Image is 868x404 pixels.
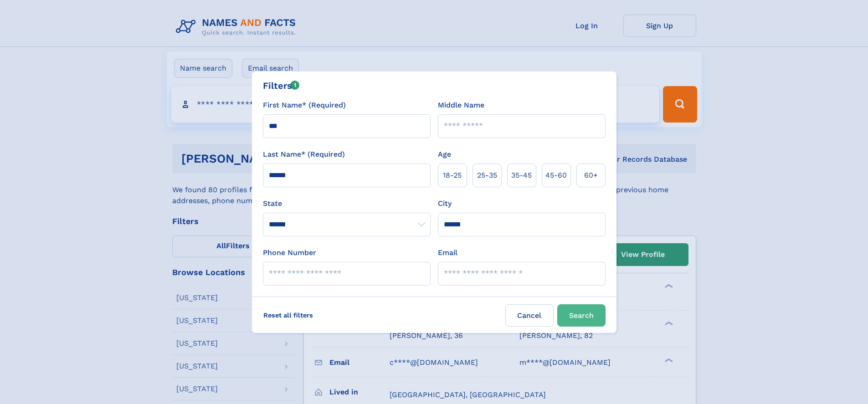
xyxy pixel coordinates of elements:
[438,247,457,258] label: Email
[545,170,567,181] span: 45‑60
[584,170,598,181] span: 60+
[477,170,497,181] span: 25‑35
[505,304,554,327] label: Cancel
[438,149,451,160] label: Age
[263,149,345,160] label: Last Name* (Required)
[263,247,316,258] label: Phone Number
[257,304,319,326] label: Reset all filters
[438,100,484,111] label: Middle Name
[443,170,462,181] span: 18‑25
[557,304,606,327] button: Search
[263,198,431,209] label: State
[438,198,452,209] label: City
[263,100,346,111] label: First Name* (Required)
[511,170,532,181] span: 35‑45
[263,79,300,92] div: Filters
